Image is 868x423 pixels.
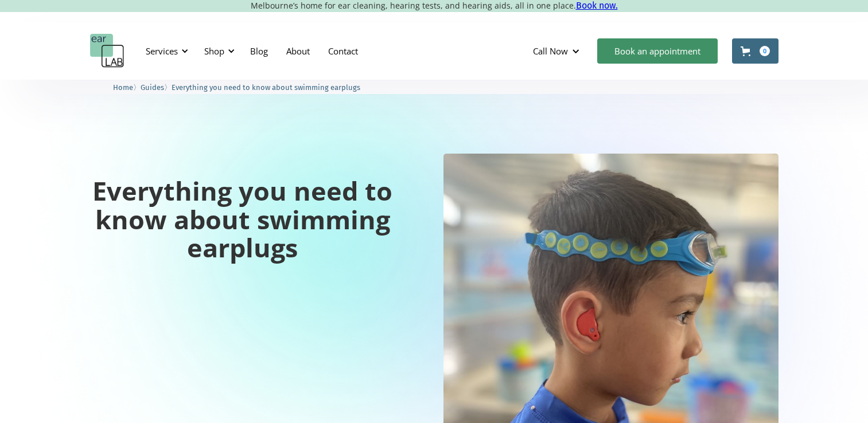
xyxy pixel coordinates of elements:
div: Services [139,34,192,68]
li: 〉 [113,81,141,93]
li: 〉 [141,81,172,93]
div: Shop [204,45,224,57]
a: About [277,34,319,68]
a: Book an appointment [597,38,718,64]
div: Call Now [524,34,591,68]
a: Everything you need to know about swimming earplugs [172,81,360,92]
span: Everything you need to know about swimming earplugs [172,83,360,92]
a: Blog [241,34,277,68]
h1: Everything you need to know about swimming earplugs [90,177,395,262]
span: Home [113,83,133,92]
span: Guides [141,83,164,92]
a: Guides [141,81,164,92]
a: Contact [319,34,367,68]
div: Shop [197,34,238,68]
div: Call Now [533,45,568,57]
a: Home [113,81,133,92]
a: Open cart [732,38,779,64]
div: Services [146,45,178,57]
div: 0 [760,46,770,56]
a: home [90,34,124,68]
